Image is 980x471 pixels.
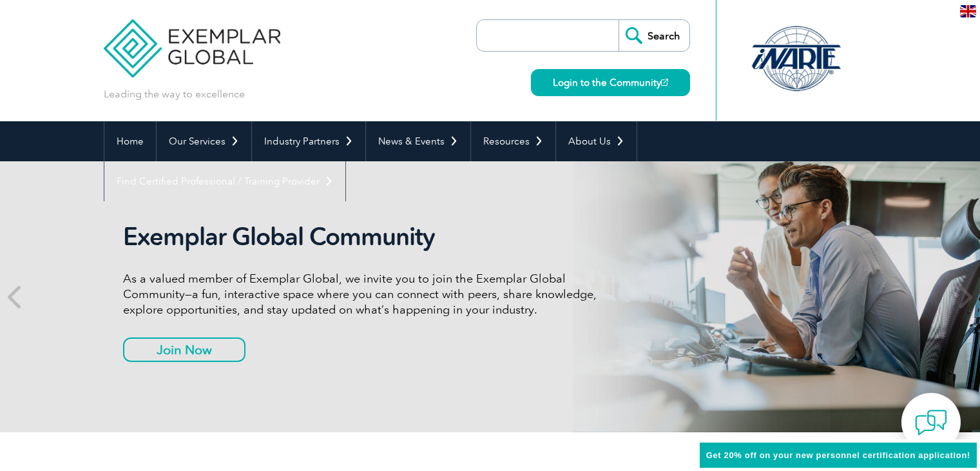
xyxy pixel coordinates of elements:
[915,406,947,439] img: contact-chat.png
[104,161,345,201] a: Find Certified Professional / Training Provider
[531,69,690,96] a: Login to the Community
[556,121,637,161] a: About Us
[123,222,606,252] h2: Exemplar Global Community
[471,121,555,161] a: Resources
[252,121,365,161] a: Industry Partners
[366,121,470,161] a: News & Events
[123,271,606,317] p: As a valued member of Exemplar Global, we invite you to join the Exemplar Global Community—a fun,...
[619,20,689,51] input: Search
[706,450,970,460] span: Get 20% off on your new personnel certification application!
[104,87,245,101] p: Leading the way to excellence
[661,79,668,86] img: open_square.png
[157,121,251,161] a: Our Services
[960,5,976,17] img: en
[123,337,245,362] a: Join Now
[104,121,156,161] a: Home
